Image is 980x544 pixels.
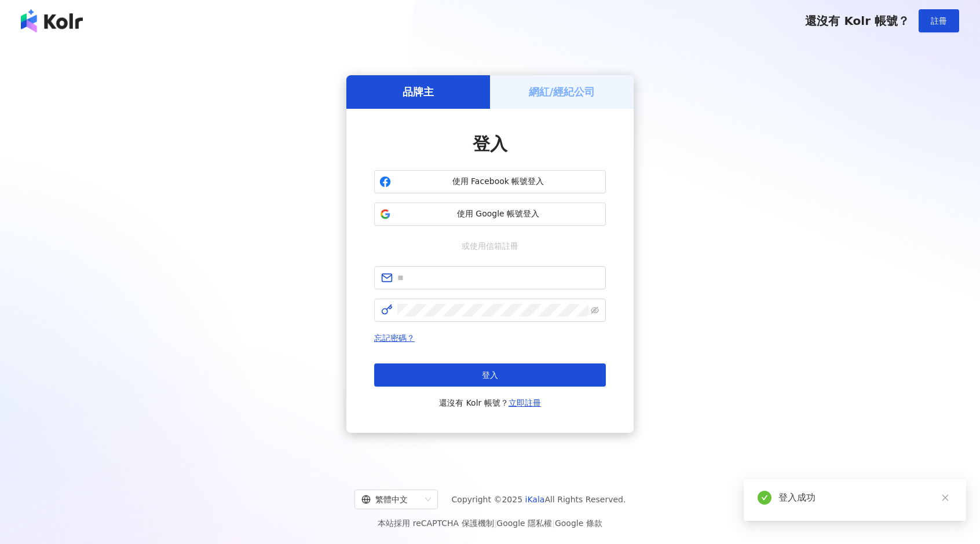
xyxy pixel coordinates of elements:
[805,14,909,28] span: 還沒有 Kolr 帳號？
[374,333,415,343] a: 忘記密碼？
[529,84,595,99] h5: 網紅/經紀公司
[374,170,606,193] button: 使用 Facebook 帳號登入
[439,396,541,410] span: 還沒有 Kolr 帳號？
[21,9,83,32] img: logo
[452,492,626,506] span: Copyright © 2025 All Rights Reserved.
[919,9,959,32] button: 註冊
[941,494,949,502] span: close
[509,398,541,407] a: 立即註冊
[403,84,434,99] h5: 品牌主
[374,203,606,226] button: 使用 Google 帳號登入
[454,240,526,252] span: 或使用信箱註冊
[591,306,599,314] span: eye-invisible
[552,519,555,528] span: |
[361,490,420,509] div: 繁體中文
[374,363,606,387] button: 登入
[525,495,545,504] a: iKala
[778,491,952,505] div: 登入成功
[378,516,602,530] span: 本站採用 reCAPTCHA 保護機制
[494,519,497,528] span: |
[396,176,601,188] span: 使用 Facebook 帳號登入
[931,16,947,25] span: 註冊
[496,519,552,528] a: Google 隱私權
[396,208,601,220] span: 使用 Google 帳號登入
[473,134,507,154] span: 登入
[555,519,602,528] a: Google 條款
[758,491,771,505] span: check-circle
[482,370,498,380] span: 登入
